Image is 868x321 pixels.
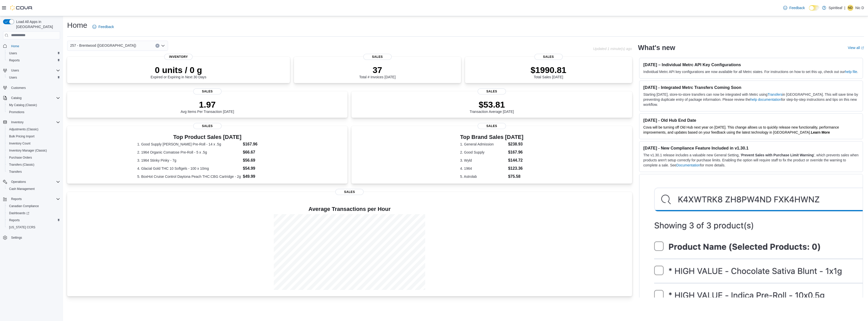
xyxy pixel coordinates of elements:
a: Customers [9,85,28,91]
span: Catalog [11,96,21,100]
span: Inventory Count [7,140,60,146]
h4: Average Transactions per Hour [71,206,628,212]
span: Customers [9,85,60,91]
div: Total Sales [DATE] [531,65,566,79]
h2: What's new [638,44,675,52]
button: Transfers (Classic) [5,161,62,168]
button: Adjustments (Classic) [5,126,62,133]
a: Users [7,50,19,56]
dd: $144.72 [508,157,524,163]
span: Reports [11,197,22,201]
span: Feedback [789,5,805,10]
span: Promotions [7,109,60,115]
span: Transfers [7,169,60,175]
span: Home [9,43,60,49]
a: Transfers (Classic) [7,162,36,168]
button: Inventory [9,119,25,125]
span: [US_STATE] CCRS [9,225,35,229]
span: Home [11,44,19,48]
p: 1.97 [181,100,234,110]
span: Users [7,50,60,56]
div: Nic D [847,5,853,11]
h1: Home [67,20,87,30]
button: Reports [5,217,62,224]
a: Purchase Orders [7,155,34,161]
div: Avg Items Per Transaction [DATE] [181,100,234,114]
a: Cash Management [7,186,37,192]
button: Inventory Count [5,140,62,147]
dt: 3. 1964 Stinky Pinky - 7g [137,158,241,163]
span: 257 - Brentwood ([GEOGRAPHIC_DATA]) [70,42,136,48]
h3: Top Brand Sales [DATE] [460,134,524,140]
a: [US_STATE] CCRS [7,224,37,230]
button: Reports [9,196,24,202]
button: Promotions [5,109,62,116]
a: Dashboards [5,210,62,217]
span: Sales [363,54,392,60]
a: help documentation [750,97,781,102]
p: 37 [359,65,395,75]
dt: 5. BoxHot Cruise Control Daytona Peach THC:CBG Cartridge - 2g [137,174,241,179]
span: ND [848,5,852,11]
a: Reports [7,57,22,63]
h3: [DATE] - Integrated Metrc Transfers Coming Soon [643,85,859,90]
dd: $49.99 [243,174,278,180]
a: Canadian Compliance [7,203,41,209]
a: Users [7,75,19,81]
span: Settings [11,236,22,240]
span: Reports [7,57,60,63]
dt: 1. General Admission [460,142,506,147]
button: Inventory Manager (Classic) [5,147,62,154]
span: Adjustments (Classic) [7,126,60,132]
div: Total # Invoices [DATE] [359,65,395,79]
dd: $167.96 [508,149,524,155]
button: Users [9,67,21,73]
span: Reports [9,218,20,222]
span: Bulk Pricing Import [7,133,60,139]
button: Users [5,74,62,81]
span: Users [9,51,17,55]
button: Canadian Compliance [5,203,62,210]
span: Dashboards [7,210,60,216]
a: Settings [9,235,24,241]
a: help file [845,70,857,74]
a: My Catalog (Classic) [7,102,39,108]
h3: [DATE] – Individual Metrc API Key Configurations [643,62,859,67]
span: Transfers (Classic) [9,163,34,167]
dd: $54.99 [243,165,278,171]
a: Learn More [811,130,830,134]
p: 0 units / 0 g [151,65,206,75]
span: Inventory Count [9,141,31,145]
span: Promotions [9,110,24,114]
button: Reports [5,57,62,64]
a: View allExternal link [848,46,864,50]
span: Feedback [98,24,114,29]
span: Sales [193,123,222,129]
span: Cash Management [7,186,60,192]
span: Canadian Compliance [7,203,60,209]
span: Washington CCRS [7,224,60,230]
a: Reports [7,217,22,223]
dd: $75.58 [508,174,524,180]
a: Inventory Manager (Classic) [7,147,49,154]
button: Operations [9,179,28,185]
span: Sales [534,54,563,60]
p: Starting [DATE], store-to-store transfers can now be integrated with Metrc using in [GEOGRAPHIC_D... [643,92,859,107]
p: Updated 1 minute(s) ago [593,47,632,51]
span: Inventory [11,120,23,124]
span: Users [7,75,60,81]
a: Transfers [768,92,782,96]
span: Customers [11,86,26,90]
button: Catalog [1,94,62,102]
button: My Catalog (Classic) [5,102,62,109]
a: Feedback [90,22,116,32]
dt: 5. Astrolab [460,174,506,179]
p: | [844,5,845,11]
svg: External link [861,46,864,50]
span: Transfers [9,170,22,174]
span: Settings [9,234,60,241]
a: Bulk Pricing Import [7,133,37,139]
button: Bulk Pricing Import [5,133,62,140]
a: Home [9,43,21,49]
